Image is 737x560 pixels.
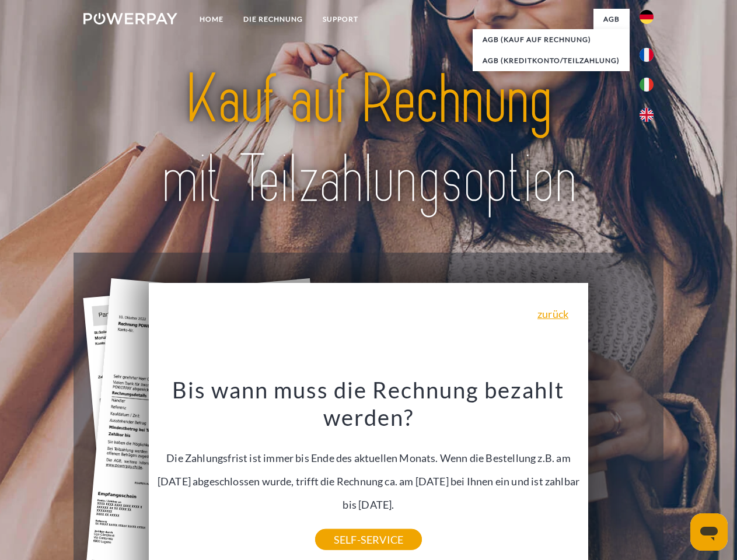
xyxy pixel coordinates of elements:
[156,376,582,432] h3: Bis wann muss die Rechnung bezahlt werden?
[473,50,630,71] a: AGB (Kreditkonto/Teilzahlung)
[640,48,654,62] img: fr
[315,529,422,550] a: SELF-SERVICE
[690,513,728,551] iframe: Schaltfläche zum Öffnen des Messaging-Fensters
[190,9,233,30] a: Home
[537,309,568,319] a: zurück
[593,9,630,30] a: agb
[640,78,654,92] img: it
[233,9,313,30] a: DIE RECHNUNG
[83,13,177,24] img: logo-powerpay-white.svg
[111,56,626,223] img: title-powerpay_de.svg
[473,29,630,50] a: AGB (Kauf auf Rechnung)
[640,108,654,122] img: en
[640,10,654,24] img: de
[156,376,582,540] div: Die Zahlungsfrist ist immer bis Ende des aktuellen Monats. Wenn die Bestellung z.B. am [DATE] abg...
[313,9,368,30] a: SUPPORT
